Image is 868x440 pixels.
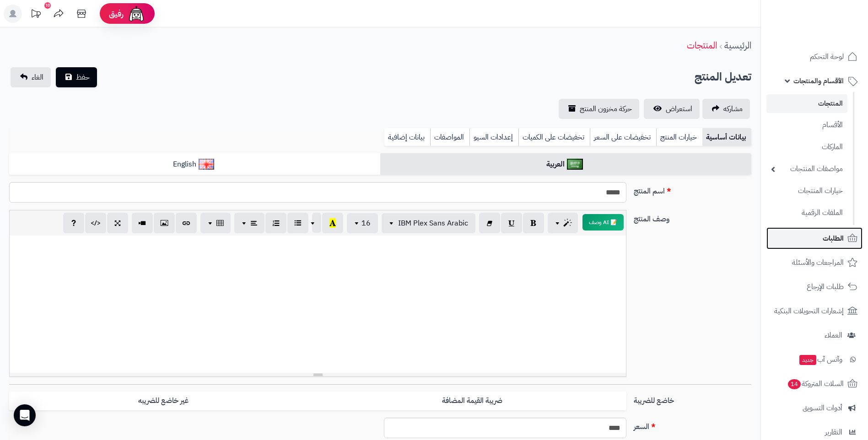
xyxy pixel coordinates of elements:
[76,72,90,83] span: حفظ
[799,355,816,365] span: جديد
[630,392,755,406] label: خاضع للضريبة
[199,159,215,170] img: English
[723,103,743,114] span: مشاركه
[766,181,847,201] a: خيارات المنتجات
[766,349,863,370] a: وآتس آبجديد
[702,99,750,119] a: مشاركه
[810,50,844,63] span: لوحة التحكم
[630,210,755,225] label: وصف المنتج
[318,392,626,410] label: ضريبة القيمة المضافة
[787,377,844,390] span: السلات المتروكة
[766,373,863,395] a: السلات المتروكة14
[666,103,692,114] span: استعراض
[430,128,469,146] a: المواصفات
[127,5,146,23] img: ai-face.png
[798,353,842,366] span: وآتس آب
[803,402,842,414] span: أدوات التسويق
[11,67,51,87] a: الغاء
[9,153,380,176] a: English
[656,128,702,146] a: خيارات المنتج
[766,300,863,322] a: إشعارات التحويلات البنكية
[724,38,751,52] a: الرئيسية
[793,75,844,87] span: الأقسام والمنتجات
[766,324,863,346] a: العملاء
[766,397,863,419] a: أدوات التسويق
[766,203,847,223] a: الملفات الرقمية
[788,379,801,389] span: 14
[766,94,847,113] a: المنتجات
[774,305,844,317] span: إشعارات التحويلات البنكية
[56,67,97,87] button: حفظ
[361,218,371,229] span: 16
[766,252,863,274] a: المراجعات والأسئلة
[590,128,656,146] a: تخفيضات على السعر
[380,153,751,176] a: العربية
[24,5,47,25] a: تحديثات المنصة
[44,2,51,9] div: 10
[32,72,43,83] span: الغاء
[580,103,632,114] span: حركة مخزون المنتج
[518,128,590,146] a: تخفيضات على الكميات
[792,256,844,269] span: المراجعات والأسئلة
[687,38,717,52] a: المنتجات
[398,218,468,229] span: IBM Plex Sans Arabic
[382,213,475,233] button: IBM Plex Sans Arabic
[825,329,842,342] span: العملاء
[766,46,863,68] a: لوحة التحكم
[14,404,36,426] div: Open Intercom Messenger
[702,128,751,146] a: بيانات أساسية
[766,137,847,157] a: الماركات
[582,214,624,231] button: 📝 AI وصف
[766,276,863,298] a: طلبات الإرجاع
[9,392,318,410] label: غير خاضع للضريبه
[807,280,844,293] span: طلبات الإرجاع
[469,128,518,146] a: إعدادات السيو
[347,213,378,233] button: 16
[766,227,863,249] a: الطلبات
[384,128,430,146] a: بيانات إضافية
[559,99,639,119] a: حركة مخزون المنتج
[825,426,842,439] span: التقارير
[109,8,124,19] span: رفيق
[644,99,700,119] a: استعراض
[567,159,583,170] img: العربية
[823,232,844,245] span: الطلبات
[766,159,847,179] a: مواصفات المنتجات
[630,418,755,432] label: السعر
[766,115,847,135] a: الأقسام
[695,68,751,86] h2: تعديل المنتج
[630,182,755,197] label: اسم المنتج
